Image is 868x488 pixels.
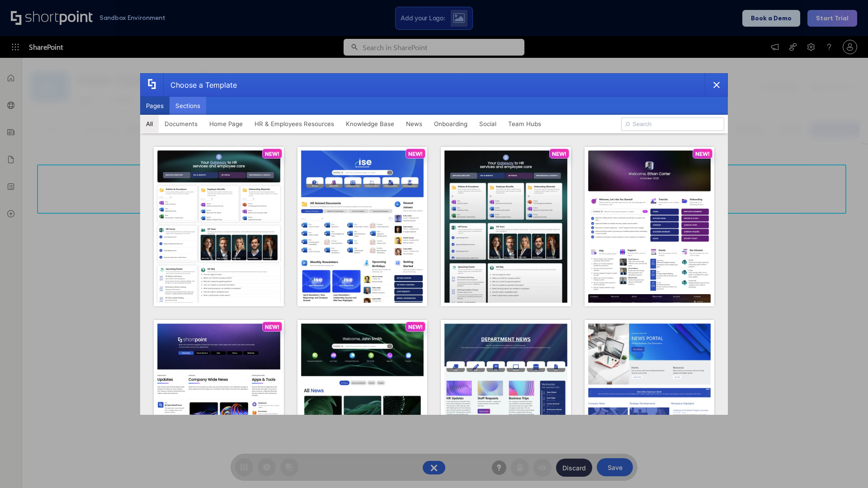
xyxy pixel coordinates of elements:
button: Team Hubs [502,115,547,133]
button: Pages [140,97,170,115]
button: Sections [170,97,206,115]
iframe: Chat Widget [823,445,868,488]
button: All [140,115,159,133]
p: NEW! [695,150,710,157]
div: Choose a Template [163,74,237,96]
p: NEW! [265,324,279,330]
button: Home Page [203,115,249,133]
p: NEW! [552,150,566,157]
input: Search [621,117,724,131]
p: NEW! [408,150,423,157]
button: Onboarding [428,115,473,133]
button: Social [473,115,502,133]
button: News [400,115,428,133]
button: Knowledge Base [340,115,400,133]
p: NEW! [265,150,279,157]
button: Documents [159,115,203,133]
div: template selector [140,73,728,415]
button: HR & Employees Resources [249,115,340,133]
p: NEW! [408,324,423,330]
